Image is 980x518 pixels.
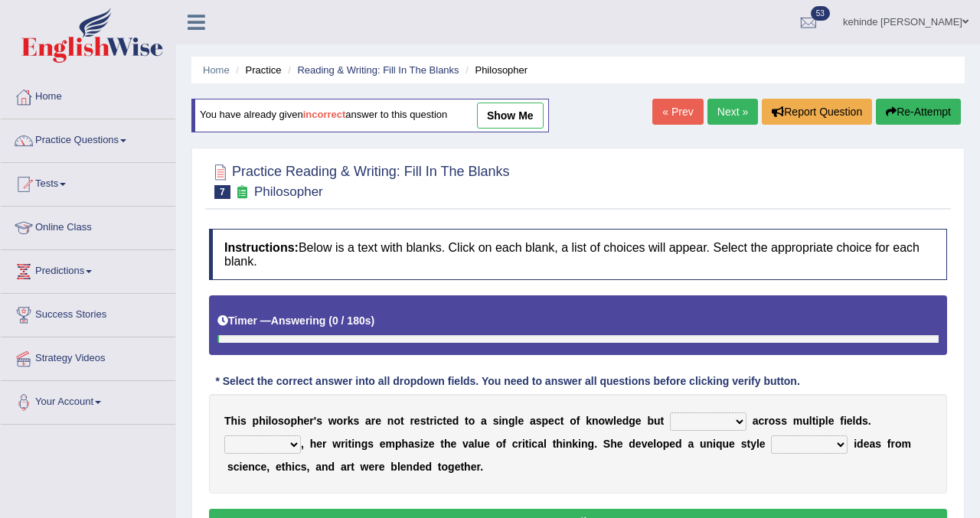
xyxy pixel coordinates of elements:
b: e [400,461,407,473]
b: i [815,415,818,427]
div: * Select the correct answer into all dropdown fields. You need to answer all questions before cli... [209,374,806,390]
b: h [444,438,451,450]
b: a [341,461,347,473]
b: t [525,438,529,450]
b: i [237,415,240,427]
div: You have already given answer to this question [191,99,549,132]
b: s [741,438,747,450]
b: e [414,415,420,427]
b: s [775,415,781,427]
b: p [253,415,260,427]
b: b [647,415,654,427]
b: S [603,438,610,450]
span: 53 [811,6,830,21]
b: e [518,415,524,427]
a: Success Stories [1,294,175,332]
b: t [443,415,446,427]
b: h [464,461,471,473]
button: Re-Attempt [876,99,961,125]
b: h [231,415,238,427]
b: , [301,438,304,450]
button: Report Question [762,99,872,125]
b: h [556,438,563,450]
b: a [365,415,371,427]
b: t [438,461,442,473]
b: p [395,438,402,450]
b: i [713,438,716,450]
b: o [394,415,400,427]
b: t [440,438,444,450]
b: s [493,415,499,427]
b: e [759,438,766,450]
b: q [716,438,723,450]
a: Online Class [1,207,175,245]
b: g [361,438,368,450]
b: o [656,438,663,450]
a: show me [477,103,544,129]
b: s [367,438,374,450]
b: l [756,438,759,450]
b: o [272,415,279,427]
b: p [818,415,825,427]
b: r [891,438,895,450]
b: o [469,415,475,427]
b: Instructions: [224,241,299,254]
b: h [402,438,409,450]
b: i [266,415,269,427]
b: p [663,438,670,450]
b: i [345,438,348,450]
b: e [729,438,735,450]
b: l [853,415,856,427]
b: g [448,461,455,473]
b: d [855,415,862,427]
a: « Prev [652,99,703,125]
small: Philosopher [254,184,323,199]
b: t [553,438,557,450]
b: l [653,438,656,450]
b: e [484,438,490,450]
b: r [374,461,378,473]
h5: Timer — [217,315,374,327]
b: o [442,461,449,473]
b: e [455,461,461,473]
b: r [341,438,345,450]
b: l [544,438,547,450]
b: n [581,438,588,450]
b: e [847,415,853,427]
b: t [348,438,352,450]
b: r [322,438,326,450]
b: Answering [271,314,326,327]
b: o [284,415,291,427]
h4: Below is a text with blanks. Click on each blank, a list of choices will appear. Select the appro... [209,229,947,280]
b: t [746,438,750,450]
b: t [351,461,354,473]
a: Next » [707,99,758,125]
b: f [887,438,891,450]
b: h [310,438,317,450]
a: Home [203,64,230,76]
b: n [407,461,413,473]
b: d [425,461,432,473]
b: c [234,461,240,473]
b: s [316,415,322,427]
b: s [414,438,420,450]
b: h [285,461,292,473]
b: r [410,415,413,427]
b: f [577,415,580,427]
b: c [531,438,537,450]
b: e [420,461,426,473]
b: t [465,415,469,427]
b: r [343,415,347,427]
b: h [259,415,266,427]
b: r [347,461,351,473]
b: m [386,438,395,450]
a: Practice Questions [1,119,175,158]
b: s [536,415,542,427]
b: u [802,415,809,427]
b: l [809,415,812,427]
b: o [769,415,776,427]
b: m [793,415,802,427]
b: i [292,461,295,473]
b: o [570,415,577,427]
b: r [764,415,768,427]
